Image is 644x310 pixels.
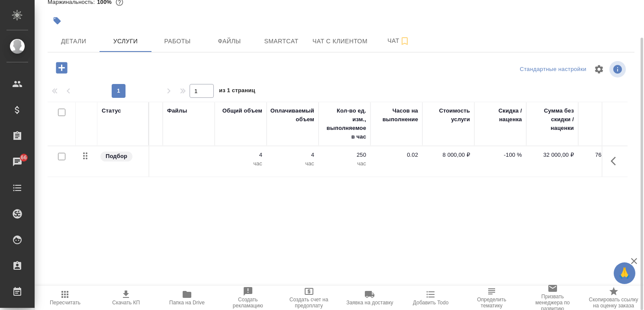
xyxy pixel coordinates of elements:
button: Заявка на доставку [339,286,400,310]
div: Часов на выполнение [375,107,418,124]
span: Заявка на доставку [346,300,393,306]
div: Стоимость услуги [427,107,470,124]
svg: Подписаться [399,36,410,46]
span: Чат [378,36,419,46]
button: Определить тематику [461,286,522,310]
span: 🙏 [617,264,632,282]
button: Скопировать ссылку на оценку заказа [583,286,644,310]
div: Скидка / наценка [479,107,522,124]
span: Услуги [105,36,146,47]
p: 250 [323,151,366,159]
button: Скачать КП [96,286,157,310]
span: Создать рекламацию [222,297,273,309]
span: Добавить Todo [413,300,448,306]
button: 🙏 [614,262,635,284]
div: Кол-во ед. изм., выполняемое в час [323,107,366,141]
button: Создать счет на предоплату [278,286,339,310]
button: Призвать менеджера по развитию [522,286,583,310]
td: 0.02 [370,146,422,177]
button: Показать кнопки [605,151,626,171]
span: Определить тематику [467,297,517,309]
span: Работы [157,36,198,47]
p: -100 % [479,151,522,159]
div: Статус [102,107,121,115]
span: Создать счет на предоплату [283,297,334,309]
p: 76 800,00 ₽ [583,151,626,159]
div: Оплачиваемый объем [270,107,314,124]
button: Пересчитать [35,286,96,310]
p: 4 [219,151,262,159]
div: Сумма без скидки / наценки [531,107,574,132]
div: Общий объем [222,107,262,115]
p: час [323,159,366,168]
button: Добавить тэг [48,11,67,30]
p: час [219,159,262,168]
a: 66 [2,151,32,173]
span: из 1 страниц [219,85,255,98]
div: Файлы [167,107,187,115]
p: 8 000,00 ₽ [427,151,470,159]
span: Скопировать ссылку на оценку заказа [588,297,639,309]
div: split button [518,63,589,76]
button: Папка на Drive [157,286,218,310]
span: Чат с клиентом [312,36,367,47]
span: Детали [53,36,94,47]
p: час [271,159,314,168]
p: 4 [271,151,314,159]
button: Добавить услугу [50,59,74,77]
span: Папка на Drive [169,300,205,306]
p: 32 000,00 ₽ [531,151,574,159]
span: Скачать КП [112,300,140,306]
span: 66 [16,153,32,162]
span: Настроить таблицу [589,59,609,80]
p: Подбор [106,152,127,161]
button: Создать рекламацию [217,286,278,310]
span: Посмотреть информацию [609,61,628,77]
span: Пересчитать [50,300,80,306]
span: Smartcat [261,36,302,47]
span: Файлы [209,36,250,47]
button: Добавить Todo [400,286,461,310]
